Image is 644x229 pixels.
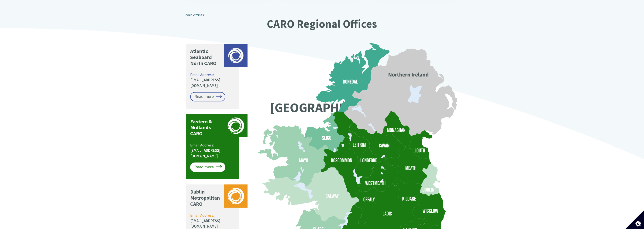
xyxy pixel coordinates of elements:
p: Eastern & Midlands CARO [190,119,222,137]
p: Atlantic Seaboard North CARO [190,48,222,66]
p: Dublin Metropolitan CARO [190,189,222,207]
a: [EMAIL_ADDRESS][DOMAIN_NAME] [190,218,220,229]
p: Email Address: [190,142,236,159]
a: caro offices [186,13,204,17]
a: [EMAIL_ADDRESS][DOMAIN_NAME] [190,148,220,159]
a: Read more [190,92,225,101]
a: Read more [190,163,225,172]
text: [GEOGRAPHIC_DATA] [270,99,389,116]
a: [EMAIL_ADDRESS][DOMAIN_NAME] [190,77,220,88]
button: Set cookie preferences [625,210,644,229]
h2: CARO Regional Offices [186,18,458,30]
p: Email Address: [190,72,236,89]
